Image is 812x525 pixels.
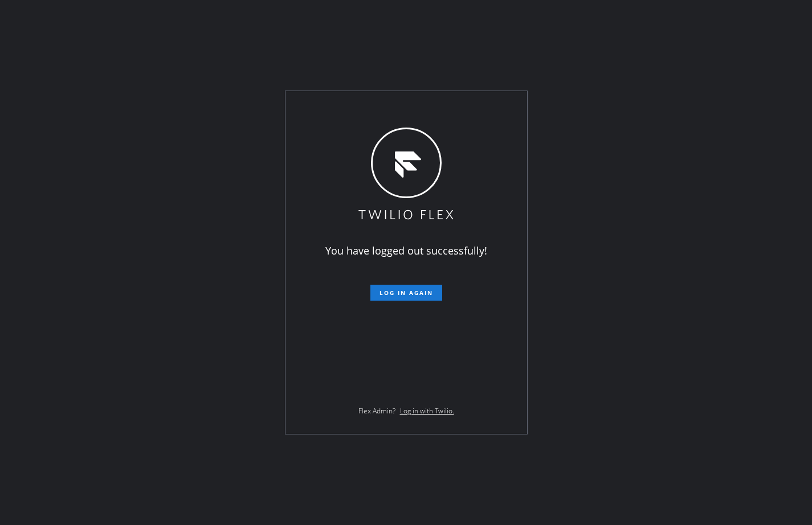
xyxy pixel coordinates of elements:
[380,289,433,297] span: Log in again
[370,285,442,301] button: Log in again
[400,406,454,416] a: Log in with Twilio.
[358,406,395,416] span: Flex Admin?
[325,244,487,257] span: You have logged out successfully!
